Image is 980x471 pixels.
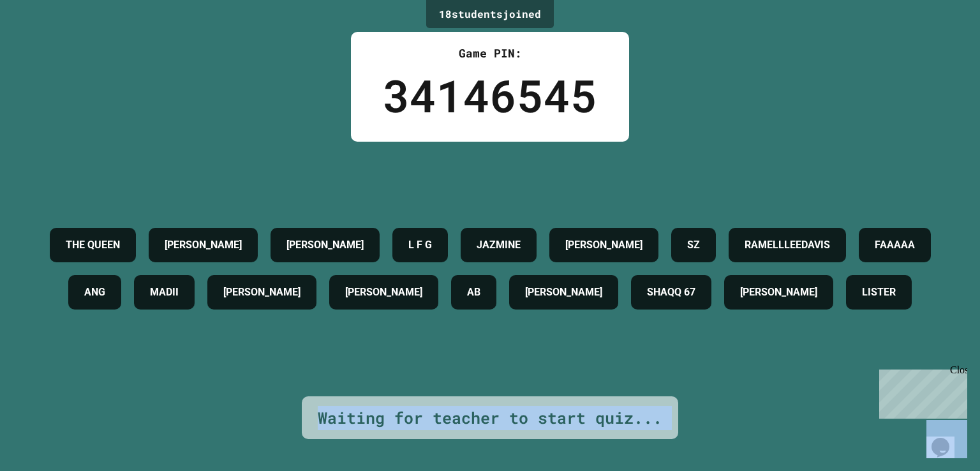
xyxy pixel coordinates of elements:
[345,285,422,300] h4: [PERSON_NAME]
[383,45,597,62] div: Game PIN:
[525,285,602,300] h4: [PERSON_NAME]
[926,420,967,458] iframe: chat widget
[84,285,105,300] h4: ANG
[874,364,967,419] iframe: chat widget
[862,285,896,300] h4: LISTER
[5,5,88,81] div: Chat with us now!Close
[467,285,480,300] h4: AB
[565,237,642,253] h4: [PERSON_NAME]
[477,237,521,253] h4: JAZMINE
[383,62,597,129] div: 34146545
[740,285,817,300] h4: [PERSON_NAME]
[687,237,700,253] h4: SZ
[875,237,915,253] h4: FAAAAA
[318,406,662,430] div: Waiting for teacher to start quiz...
[150,285,179,300] h4: MADII
[165,237,242,253] h4: [PERSON_NAME]
[286,237,364,253] h4: [PERSON_NAME]
[647,285,695,300] h4: SHAQQ 67
[408,237,432,253] h4: L F G
[745,237,830,253] h4: RAMELLLEEDAVIS
[66,237,120,253] h4: THE QUEEN
[223,285,301,300] h4: [PERSON_NAME]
